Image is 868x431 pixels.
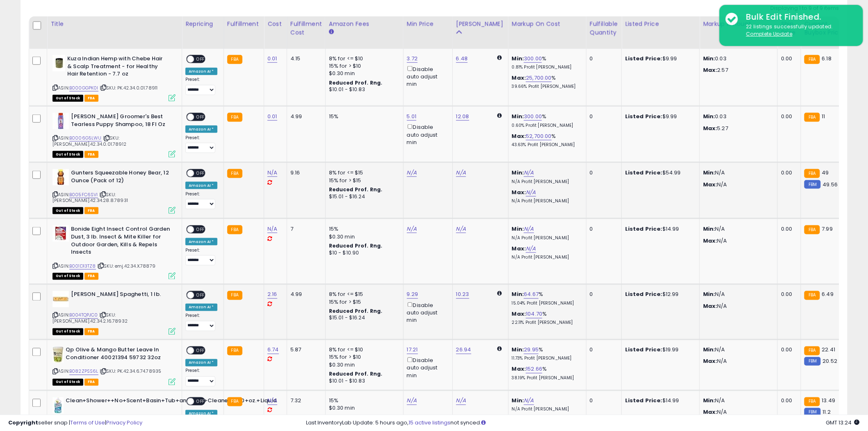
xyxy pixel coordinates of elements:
div: 0.00 [781,113,795,120]
th: The percentage added to the cost of goods (COGS) that forms the calculator for Min & Max prices. [508,16,586,49]
div: $54.99 [625,169,693,177]
b: Max: [512,245,526,252]
strong: Min: [703,397,715,405]
b: [PERSON_NAME] Groomer's Best Tearless Puppy Shampoo, 18 Fl Oz [71,113,171,130]
small: Amazon Fees. [329,28,334,36]
div: 7.32 [290,397,319,405]
strong: Copyright [8,419,38,426]
strong: Max: [703,124,717,132]
div: seller snap | | [8,419,142,427]
div: % [512,55,580,70]
p: 0.60% Profit [PERSON_NAME] [512,123,580,128]
b: Listed Price: [625,291,662,298]
a: B082ZPSS6L [69,368,98,375]
a: B0006G5LWU [69,135,102,142]
strong: Min: [703,225,715,233]
img: 41O9PgtMmkL._SL40_.jpg [53,291,69,307]
a: 10.23 [456,291,469,299]
a: B005FC6SVI [69,191,98,198]
span: 20.52 [823,358,838,365]
span: 22.41 [822,346,836,354]
div: Amazon AI * [185,359,217,367]
p: N/A [703,303,771,310]
div: Amazon AI * [185,68,217,75]
div: Listed Price [625,20,696,28]
div: 4.99 [290,113,319,120]
small: FBA [227,169,242,178]
div: 15% for > $10 [329,62,397,70]
p: 11.73% Profit [PERSON_NAME] [512,356,580,362]
div: $10 - $10.90 [329,250,397,257]
a: N/A [267,169,277,177]
a: 300.00 [524,55,542,63]
div: ASIN: [53,225,176,279]
p: N/A [703,169,771,177]
span: FBA [85,328,98,335]
div: 8% for <= $15 [329,291,397,298]
div: 9.16 [290,169,319,177]
i: Calculated using Dynamic Max Price. [498,291,502,296]
div: 0 [590,225,615,233]
a: 0.01 [267,55,277,63]
strong: Max: [703,181,717,188]
a: N/A [524,397,534,405]
div: Bulk Edit Finished. [740,11,857,23]
div: 0.00 [781,225,795,233]
p: 39.66% Profit [PERSON_NAME] [512,84,580,89]
small: FBA [804,397,820,406]
span: OFF [194,398,207,405]
span: FBA [85,151,98,158]
img: 41RYzHCEASL._SL40_.jpg [53,397,64,414]
b: Listed Price: [625,112,662,120]
a: N/A [407,169,417,177]
div: Amazon Fees [329,20,400,28]
small: FBA [804,55,820,64]
div: $0.30 min [329,405,397,412]
b: Min: [512,225,524,233]
div: % [512,366,580,381]
span: OFF [194,56,207,63]
p: N/A [703,181,771,188]
small: FBA [227,291,242,300]
b: Gunters Squeezable Honey Bear, 12 Ounce (Pack of 12) [71,169,171,186]
a: 9.29 [407,291,418,299]
a: N/A [267,225,277,233]
div: % [512,133,580,148]
b: Bonide Eight Insect Control Garden Dust, 3 lb. Insect & Mite Killer for Outdoor Garden, Kills & R... [71,225,171,258]
a: Privacy Policy [106,419,142,426]
span: FBA [85,95,98,102]
b: Max: [512,365,526,373]
a: N/A [526,188,536,197]
img: 41NUMAca3NL._SL40_.jpg [53,169,69,186]
p: N/A [703,237,771,245]
p: 2.57 [703,66,771,74]
p: 43.63% Profit [PERSON_NAME] [512,142,580,148]
div: $9.99 [625,113,693,120]
div: Cost [267,20,283,28]
b: Reduced Prof. Rng. [329,186,383,193]
strong: Max: [703,303,717,310]
a: N/A [456,225,466,233]
div: $14.99 [625,225,693,233]
div: 8% for <= $10 [329,346,397,354]
a: 26.94 [456,346,471,354]
p: N/A Profit [PERSON_NAME] [512,254,580,260]
a: 0.01 [267,112,277,121]
strong: Min: [703,55,715,62]
b: Min: [512,346,524,354]
strong: Max: [703,66,717,74]
span: 6.18 [822,55,832,62]
div: 15% [329,397,397,405]
div: $9.99 [625,55,693,62]
div: Markup Amount [703,20,774,28]
div: $15.01 - $16.24 [329,193,397,200]
span: OFF [194,226,207,233]
a: Terms of Use [70,419,105,426]
div: ASIN: [53,169,176,213]
span: All listings that are currently out of stock and unavailable for purchase on Amazon [53,151,83,158]
div: 0.00 [781,291,795,298]
small: FBA [227,397,242,406]
div: Fulfillment [227,20,260,28]
span: 2025-10-9 13:24 GMT [826,419,860,426]
i: Calculated using Dynamic Max Price. [498,346,502,352]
